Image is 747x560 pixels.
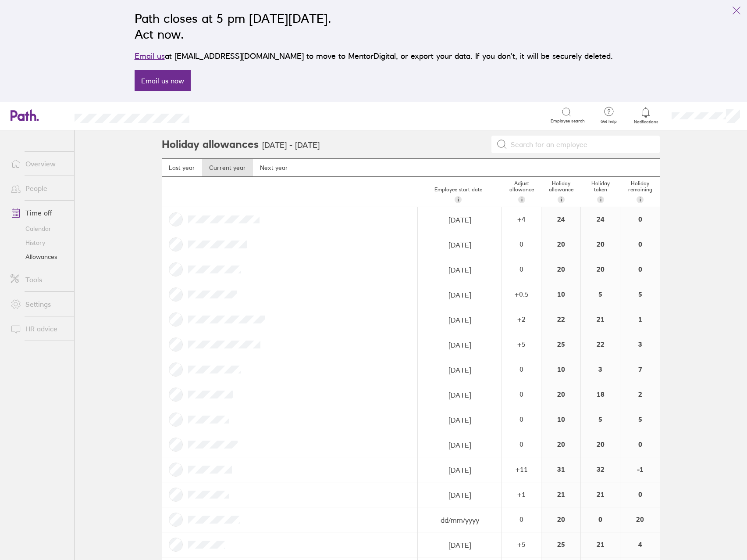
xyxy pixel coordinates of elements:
div: 0 [502,415,541,423]
a: Settings [4,295,74,313]
div: 0 [620,482,660,507]
div: 24 [581,207,620,232]
div: 22 [581,332,620,357]
div: 20 [620,507,660,532]
div: Holiday remaining [620,177,660,207]
div: 32 [581,457,620,482]
input: dd/mm/yyyy [418,258,501,282]
div: 25 [541,332,580,357]
input: dd/mm/yyyy [418,333,501,357]
div: 21 [581,482,620,507]
input: dd/mm/yyyy [418,233,501,257]
div: -1 [620,457,660,482]
div: 20 [581,432,620,457]
div: 1 [620,307,660,332]
input: dd/mm/yyyy [418,483,501,507]
a: Current year [202,159,253,176]
div: 5 [581,282,620,307]
a: HR advice [4,320,74,337]
div: 7 [620,357,660,382]
div: 0 [502,515,541,523]
div: 10 [541,357,580,382]
div: 3 [620,332,660,357]
div: 5 [620,282,660,307]
input: dd/mm/yyyy [418,308,501,332]
a: Last year [162,159,202,176]
div: 3 [581,357,620,382]
div: 10 [541,282,580,307]
input: dd/mm/yyyy [418,208,501,232]
span: i [640,196,641,203]
div: 22 [541,307,580,332]
a: Notifications [632,106,660,125]
div: 0 [502,390,541,398]
div: + 11 [502,465,541,473]
div: Adjust allowance [502,177,541,207]
input: dd/mm/yyyy [418,358,501,382]
div: 21 [581,307,620,332]
div: 0 [502,240,541,248]
div: 0 [502,265,541,273]
div: 20 [541,507,580,532]
div: + 0.5 [502,290,541,298]
a: Tools [4,271,74,288]
div: 2 [620,382,660,407]
div: + 4 [502,215,541,223]
div: 20 [541,257,580,282]
p: at [EMAIL_ADDRESS][DOMAIN_NAME] to move to MentorDigital, or export your data. If you don’t, it w... [135,50,613,62]
h2: Path closes at 5 pm [DATE][DATE]. Act now. [135,11,613,42]
div: 21 [581,532,620,557]
input: dd/mm/yyyy [418,283,501,307]
div: 0 [502,365,541,373]
div: 31 [541,457,580,482]
div: Holiday allowance [541,177,581,207]
div: + 5 [502,540,541,548]
div: Search [213,111,235,119]
span: i [561,196,562,203]
div: 0 [502,440,541,448]
div: Employee start date [414,183,502,207]
a: Overview [4,155,74,172]
input: dd/mm/yyyy [418,458,501,482]
div: 10 [541,407,580,432]
div: 20 [581,232,620,257]
div: 24 [541,207,580,232]
a: Next year [253,159,295,176]
div: + 2 [502,315,541,323]
div: 4 [620,532,660,557]
span: i [521,196,523,203]
div: 18 [581,382,620,407]
div: 20 [541,432,580,457]
div: + 5 [502,340,541,348]
h2: Holiday allowances [162,130,259,158]
div: 0 [620,207,660,232]
div: 20 [581,257,620,282]
a: History [4,236,74,250]
a: Email us now [135,70,191,91]
div: 20 [541,232,580,257]
span: Employee search [551,118,585,124]
a: Allowances [4,250,74,264]
a: People [4,179,74,197]
input: dd/mm/yyyy [418,383,501,407]
input: dd/mm/yyyy [418,533,501,557]
input: dd/mm/yyyy [418,508,501,532]
input: Search for an employee [507,136,655,153]
div: 0 [581,507,620,532]
div: 20 [541,382,580,407]
div: 21 [541,482,580,507]
div: 0 [620,257,660,282]
a: Time off [4,204,74,222]
h3: [DATE] - [DATE] [262,141,320,150]
div: 5 [581,407,620,432]
div: + 1 [502,490,541,498]
div: 25 [541,532,580,557]
input: dd/mm/yyyy [418,433,501,457]
span: Notifications [632,119,660,125]
input: dd/mm/yyyy [418,408,501,432]
div: 0 [620,432,660,457]
a: Calendar [4,222,74,236]
a: Email us [135,51,165,61]
span: i [600,196,601,203]
span: Get help [594,119,623,124]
